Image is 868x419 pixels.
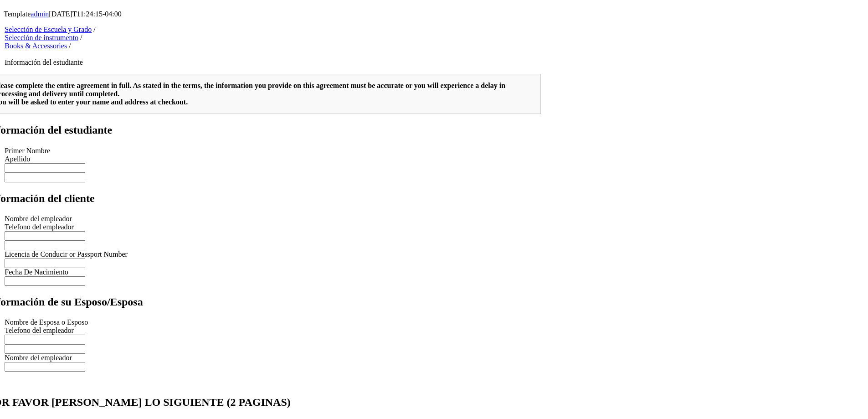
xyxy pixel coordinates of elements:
li: Nombre del empleador [5,354,487,362]
a: Selección de instrumento [5,34,78,41]
li: Nombre del empleador [5,215,541,223]
span: Attachments [106,5,139,12]
a: Selección de Escuela y Grado [5,26,92,33]
button: Attachments [102,4,143,13]
a: Page Page 1 [4,13,551,88]
li: Telefono del empleador [5,223,541,231]
span: [DATE]T11:24:15-04:00 [49,10,121,18]
button: Document Outline [44,4,100,13]
span: Document Outline [48,5,97,12]
a: admin [31,10,49,18]
span: Template [4,10,31,18]
li: Nombre de Esposa o Esposo [5,318,541,326]
li: Fecha De Nacimiento [5,268,487,276]
a: Books & Accessories [5,42,67,50]
span: / [69,42,71,50]
span: Thumbnails [7,5,39,12]
li: Información del estudiante [5,58,541,67]
button: Thumbnails [4,4,42,13]
span: / [93,26,95,33]
li: Primer Nombre [5,147,541,155]
li: Licencia de Conducir or Passport Number [5,250,487,259]
span: / [80,34,82,41]
li: Apellido [5,155,541,163]
li: Telefono del empleador [5,326,541,335]
a: Page Page 2 [4,88,551,162]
